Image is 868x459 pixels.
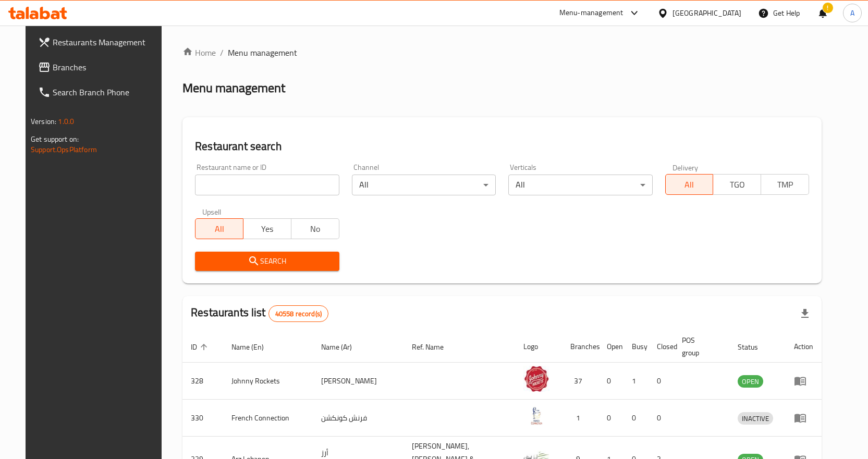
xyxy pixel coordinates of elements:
th: Branches [562,331,598,363]
td: 328 [182,363,223,400]
th: Action [786,331,822,363]
h2: Menu management [182,80,285,96]
td: 1 [624,363,649,400]
span: TMP [765,177,805,192]
span: TGO [717,177,757,192]
span: Search Branch Phone [53,86,162,98]
span: Get support on: [31,132,79,146]
td: 37 [562,363,598,400]
td: 0 [598,363,624,400]
label: Delivery [673,164,699,171]
a: Support.OpsPlatform [31,143,97,156]
span: POS group [682,334,717,359]
h2: Restaurant search [195,139,809,154]
span: Restaurants Management [53,36,162,48]
button: All [195,218,243,239]
div: All [352,175,496,195]
span: OPEN [738,376,763,388]
nav: breadcrumb [182,46,822,59]
span: Search [203,255,331,268]
span: INACTIVE [738,413,773,425]
span: Branches [53,61,162,73]
span: Yes [248,221,287,237]
button: No [291,218,339,239]
span: Menu management [228,46,297,59]
div: INACTIVE [738,412,773,425]
button: Yes [243,218,291,239]
span: Version: [31,115,56,128]
td: [PERSON_NAME] [313,363,404,400]
a: Search Branch Phone [30,80,170,105]
span: No [296,221,335,237]
div: Menu [794,375,813,387]
td: 0 [649,400,674,437]
span: Name (Ar) [321,341,365,353]
div: Menu [794,412,813,424]
div: Total records count [268,305,328,322]
img: Johnny Rockets [523,366,549,392]
button: All [665,174,714,195]
span: All [200,221,239,237]
li: / [220,46,224,59]
td: فرنش كونكشن [313,400,404,437]
span: Name (En) [231,341,277,353]
input: Search for restaurant name or ID.. [195,175,339,195]
span: Ref. Name [412,341,457,353]
a: Restaurants Management [30,30,170,55]
span: A [850,7,854,19]
a: Home [182,46,216,59]
button: TGO [713,174,761,195]
td: 0 [624,400,649,437]
div: [GEOGRAPHIC_DATA] [673,7,741,19]
th: Closed [649,331,674,363]
span: ID [191,341,211,353]
td: French Connection [223,400,313,437]
span: 1.0.0 [58,115,74,128]
span: Status [738,341,772,353]
td: 330 [182,400,223,437]
button: Search [195,252,339,271]
label: Upsell [202,208,222,215]
button: TMP [761,174,809,195]
th: Open [598,331,624,363]
span: 40558 record(s) [269,309,328,319]
td: 0 [598,400,624,437]
div: Menu-management [559,7,624,19]
h2: Restaurants list [191,305,328,322]
th: Busy [624,331,649,363]
td: 1 [562,400,598,437]
td: 0 [649,363,674,400]
td: Johnny Rockets [223,363,313,400]
a: Branches [30,55,170,80]
th: Logo [515,331,562,363]
span: All [670,177,710,192]
img: French Connection [523,403,549,429]
div: All [508,175,652,195]
div: Export file [792,301,817,326]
